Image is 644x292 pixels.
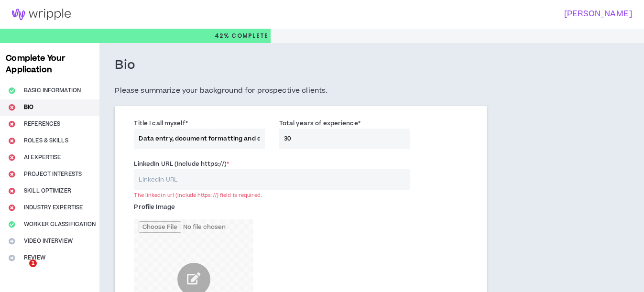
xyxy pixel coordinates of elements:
input: Years [279,129,410,149]
input: e.g. Creative Director, Digital Strategist, etc. [134,129,264,149]
h3: [PERSON_NAME] [316,10,632,19]
label: Total years of experience [279,116,360,131]
input: LinkedIn URL [134,169,410,190]
span: 1 [29,260,37,267]
span: Complete [229,32,269,40]
iframe: Intercom live chat [10,260,33,282]
p: 42% [215,29,269,43]
h3: Bio [115,57,135,74]
label: LinkedIn URL (Include https://) [134,156,229,172]
label: Title I call myself [134,116,187,131]
h5: Please summarize your background for prospective clients. [115,85,487,97]
div: The linkedin url (include https://) field is required. [134,192,410,199]
h3: Complete Your Application [2,53,98,76]
label: Profile Image [134,199,175,215]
